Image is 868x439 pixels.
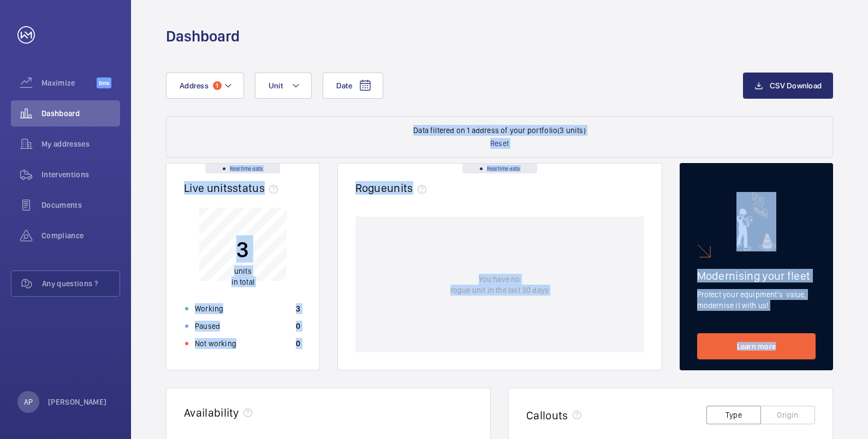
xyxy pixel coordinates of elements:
h2: Callouts [526,408,568,422]
button: Address1 [166,73,244,99]
span: status [233,181,282,195]
p: 3 [231,236,254,263]
p: Paused [195,321,220,332]
p: 3 [296,303,300,314]
div: Real time data [462,164,537,173]
span: CSV Download [770,81,822,90]
button: Date [323,73,383,99]
span: Documents [41,200,120,211]
img: marketing-card.svg [736,192,776,251]
p: Protect your equipment's value, modernise it with us! [697,289,816,311]
button: CSV Download [743,73,833,99]
button: Origin [760,406,815,424]
h2: Rogue [355,181,431,195]
p: You have no rogue unit in the last 30 days [450,274,549,296]
span: Any questions ? [42,278,120,289]
span: Maximize [41,77,97,88]
span: Interventions [41,169,120,180]
span: Beta [97,77,111,88]
h1: Dashboard [166,26,240,46]
p: Reset [490,138,509,149]
div: Real time data [205,164,280,173]
span: Compliance [41,230,120,241]
span: units [387,181,431,195]
p: AP [24,396,33,407]
span: Date [336,81,352,90]
button: Unit [255,73,312,99]
span: Dashboard [41,108,120,119]
h2: Modernising your fleet [697,269,816,282]
h2: Availability [184,406,239,419]
p: [PERSON_NAME] [48,396,107,407]
span: My addresses [41,139,120,149]
p: 0 [296,321,300,332]
a: Learn more [697,333,816,359]
span: units [234,267,252,275]
h2: Live units [184,181,282,195]
p: Working [195,303,223,314]
span: Unit [269,81,283,90]
span: 1 [213,81,222,90]
p: 0 [296,338,300,349]
p: in total [231,266,254,287]
span: Address [180,81,209,90]
p: Not working [195,338,236,349]
button: Type [706,406,761,424]
p: Data filtered on 1 address of your portfolio (3 units) [413,125,586,136]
